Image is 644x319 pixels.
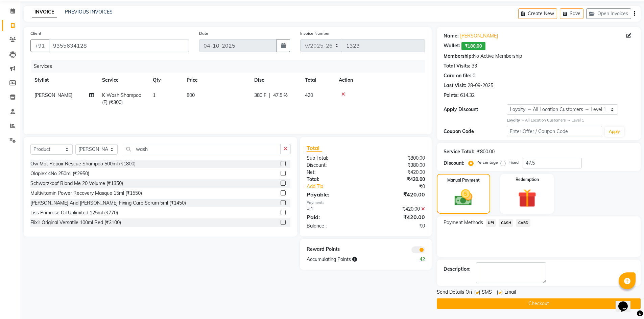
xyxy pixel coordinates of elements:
[30,190,142,197] div: Multivitamin Power Recovery Masque 15ml (₹1550)
[366,213,430,221] div: ₹420.00
[30,180,123,187] div: Schwarzkopf Blond Me 20 Volume (₹1350)
[398,256,430,263] div: 42
[187,92,195,98] span: 800
[30,200,186,207] div: [PERSON_NAME] And [PERSON_NAME] Fixing Care Serum 5ml (₹1450)
[507,126,602,136] input: Enter Offer / Coupon Code
[444,148,474,155] div: Service Total:
[444,72,471,79] div: Card on file:
[30,39,49,52] button: +91
[508,159,519,165] label: Fixed
[34,92,72,98] span: [PERSON_NAME]
[468,82,493,89] div: 28-09-2025
[507,118,525,123] strong: Loyalty →
[366,162,430,169] div: ₹380.00
[366,169,430,176] div: ₹420.00
[444,92,459,99] div: Points:
[302,246,366,253] div: Reward Points
[307,200,425,206] div: Payments
[302,183,376,190] a: Add Tip
[300,30,330,36] label: Invoice Number
[477,148,495,155] div: ₹800.00
[102,92,141,105] span: K Wash Shampoo(F) (₹300)
[302,206,366,213] div: UPI
[444,42,460,50] div: Wallet:
[30,73,98,88] th: Stylist
[444,160,464,167] div: Discount:
[149,73,183,88] th: Qty
[335,73,425,88] th: Action
[302,155,366,162] div: Sub Total:
[444,53,473,60] div: Membership:
[254,92,266,99] span: 380 F
[123,144,281,154] input: Search or Scan
[616,292,637,312] iframe: chat widget
[273,92,288,99] span: 47.5 %
[49,39,189,52] input: Search by Name/Mobile/Email/Code
[499,219,513,227] span: CASH
[30,219,121,226] div: Elixir Original Versatile 100ml Red (₹3100)
[199,30,208,36] label: Date
[31,60,430,73] div: Services
[250,73,301,88] th: Disc
[366,155,430,162] div: ₹800.00
[449,187,478,208] img: _cash.svg
[30,170,89,177] div: Olaplex 4No 250ml (₹2950)
[65,9,113,15] a: PREVIOUS INVOICES
[153,92,156,98] span: 1
[476,159,498,165] label: Percentage
[183,73,250,88] th: Price
[301,73,335,88] th: Total
[586,8,631,19] button: Open Invoices
[444,53,634,60] div: No Active Membership
[460,32,498,39] a: [PERSON_NAME]
[516,219,530,227] span: CARD
[30,209,118,216] div: Liss Primrose Oil Unlimited 125ml (₹770)
[504,289,516,297] span: Email
[473,72,475,79] div: 0
[366,190,430,198] div: ₹420.00
[302,176,366,183] div: Total:
[486,219,496,227] span: UPI
[447,177,480,183] label: Manual Payment
[516,177,539,183] label: Redemption
[269,92,270,99] span: |
[437,298,641,309] button: Checkout
[444,219,483,226] span: Payment Methods
[302,256,398,263] div: Accumulating Points
[30,30,41,36] label: Client
[366,176,430,183] div: ₹420.00
[605,127,624,137] button: Apply
[302,222,366,230] div: Balance :
[302,162,366,169] div: Discount:
[444,82,466,89] div: Last Visit:
[444,106,507,113] div: Apply Discount
[32,6,57,18] a: INVOICE
[460,92,475,99] div: 614.32
[444,128,507,135] div: Coupon Code
[302,190,366,198] div: Payable:
[444,32,459,39] div: Name:
[461,42,485,50] span: ₹180.00
[512,187,542,210] img: _gift.svg
[307,144,322,152] span: Total
[472,62,477,70] div: 33
[366,206,430,213] div: ₹420.00
[560,8,583,19] button: Save
[98,73,149,88] th: Service
[377,183,430,190] div: ₹0
[437,289,472,297] span: Send Details On
[518,8,557,19] button: Create New
[302,169,366,176] div: Net:
[305,92,313,98] span: 420
[444,266,471,273] div: Description:
[507,117,634,123] div: All Location Customers → Level 1
[444,62,470,70] div: Total Visits:
[30,160,136,167] div: Ow Mat Repair Rescue Shampoo 500ml (₹1800)
[366,222,430,230] div: ₹0
[482,289,492,297] span: SMS
[302,213,366,221] div: Paid:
